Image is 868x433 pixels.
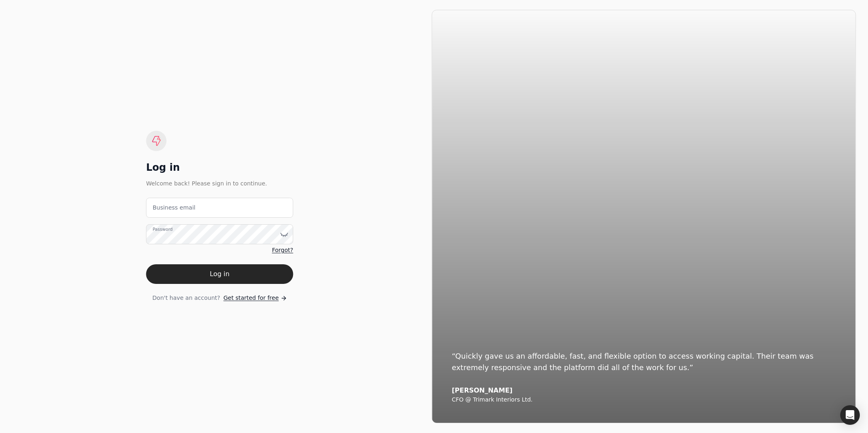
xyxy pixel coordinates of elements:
[452,350,836,373] div: “Quickly gave us an affordable, fast, and flexible option to access working capital. Their team w...
[840,405,860,425] div: Open Intercom Messenger
[452,396,836,404] div: CFO @ Trimark Interiors Ltd.
[146,161,293,174] div: Log in
[272,246,293,254] a: Forgot?
[224,294,279,302] span: Get started for free
[224,294,287,302] a: Get started for free
[146,264,293,284] button: Log in
[152,294,220,302] span: Don't have an account?
[146,179,293,188] div: Welcome back! Please sign in to continue.
[152,226,172,233] label: Password
[452,386,836,395] div: [PERSON_NAME]
[152,203,195,212] label: Business email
